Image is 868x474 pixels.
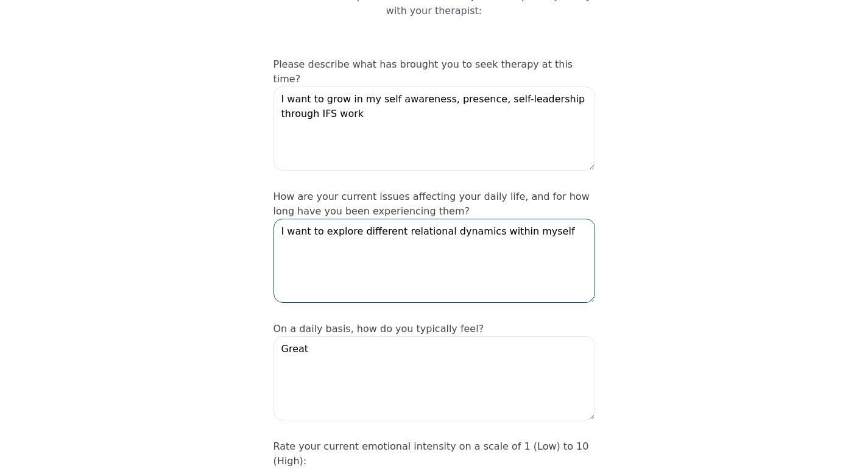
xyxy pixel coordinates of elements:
[273,323,484,334] label: On a daily basis, how do you typically feel?
[273,219,595,303] textarea: I want to explore different relational dynamics within myself
[273,191,590,217] label: How are your current issues affecting your daily life, and for how long have you been experiencin...
[273,87,595,171] textarea: I want to grow in my self awareness, presence, self-leadership through IFS work
[273,440,589,467] label: Rate your current emotional intensity on a scale of 1 (Low) to 10 (High):
[273,336,595,420] textarea: Great
[273,58,573,85] label: Please describe what has brought you to seek therapy at this time?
